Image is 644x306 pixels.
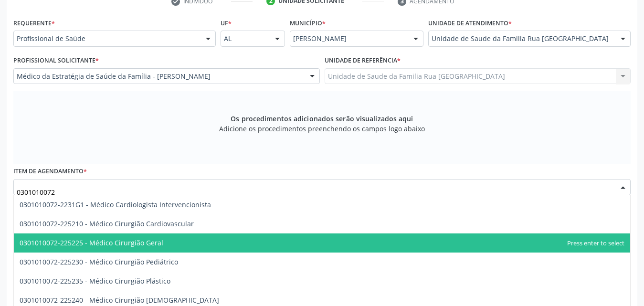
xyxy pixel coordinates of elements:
[224,34,265,43] span: AL
[290,16,326,31] label: Município
[293,34,404,43] span: [PERSON_NAME]
[13,164,87,179] label: Item de agendamento
[17,34,196,43] span: Profissional de Saúde
[432,34,611,43] span: Unidade de Saude da Familia Rua [GEOGRAPHIC_DATA]
[219,124,425,134] span: Adicione os procedimentos preenchendo os campos logo abaixo
[13,16,55,31] label: Requerente
[221,16,232,31] label: UF
[17,182,611,201] input: Buscar por procedimento
[20,295,219,305] span: 0301010072-225240 - Médico Cirurgião [DEMOGRAPHIC_DATA]
[17,72,300,81] span: Médico da Estratégia de Saúde da Família - [PERSON_NAME]
[20,257,178,266] span: 0301010072-225230 - Médico Cirurgião Pediátrico
[20,200,211,209] span: 0301010072-2231G1 - Médico Cardiologista Intervencionista
[325,53,401,68] label: Unidade de referência
[20,238,163,247] span: 0301010072-225225 - Médico Cirurgião Geral
[20,219,194,228] span: 0301010072-225210 - Médico Cirurgião Cardiovascular
[20,276,170,285] span: 0301010072-225235 - Médico Cirurgião Plástico
[231,114,413,124] span: Os procedimentos adicionados serão visualizados aqui
[428,16,512,31] label: Unidade de atendimento
[13,53,99,68] label: Profissional Solicitante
